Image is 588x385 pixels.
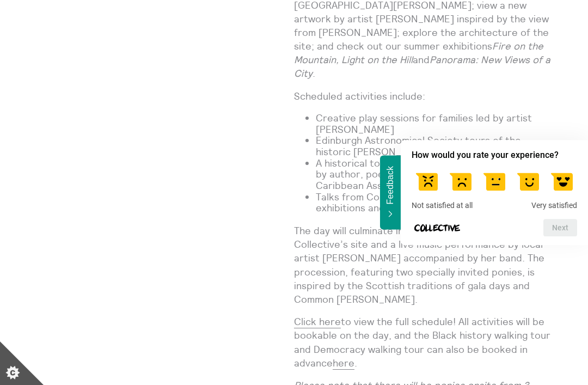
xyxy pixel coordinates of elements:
[316,158,553,192] li: A historical tour of Collective and [PERSON_NAME] by author, poet and founder of the Edinburgh Ca...
[294,89,553,103] p: Scheduled activities include:
[316,192,553,214] li: Talks from Collective’s team about our summer exhibitions and our site
[412,201,473,211] span: Not satisfied at all
[294,53,550,80] em: Panorama: New Views of a City
[294,224,553,306] p: The day will culminate in a celebratory procession on Collective’s site and a live music performa...
[543,219,577,236] button: Next question
[333,357,354,370] a: here
[401,140,588,246] div: How would you rate your experience? Select an option from 1 to 5, with 1 being Not satisfied at a...
[294,315,341,328] a: Click here
[412,166,577,211] div: How would you rate your experience? Select an option from 1 to 5, with 1 being Not satisfied at a...
[385,166,395,204] span: Feedback
[380,155,401,229] button: Feedback - Hide survey
[531,201,577,211] span: Very satisfied
[412,149,577,162] h2: How would you rate your experience? Select an option from 1 to 5, with 1 being Not satisfied at a...
[294,40,543,66] em: Fire on the Mountain, Light on the Hill
[316,135,553,157] li: Edinburgh Astronomical Society tours of the historic [PERSON_NAME] Telescope
[294,315,553,370] p: to view the full schedule! All activities will be bookable on the day, and the Black history walk...
[316,113,553,135] li: Creative play sessions for families led by artist [PERSON_NAME]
